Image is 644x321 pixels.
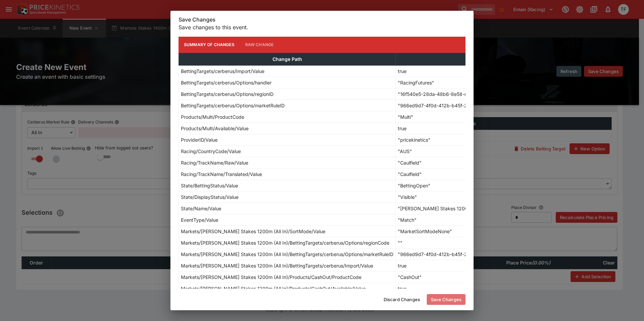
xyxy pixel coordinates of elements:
[396,134,563,145] td: "pricekinetics"
[181,102,285,109] p: BettingTargets/cerberus/Options/marketRuleID
[179,37,240,53] button: Summary of Changes
[380,294,424,305] button: Discard Changes
[396,260,563,271] td: true
[396,145,563,157] td: "AUS"
[396,237,563,248] td: ""
[396,180,563,191] td: "BettingOpen"
[396,88,563,100] td: "16f540e5-28da-48b6-8e58-dfeee94b42c2"
[396,271,563,283] td: "CashOut"
[396,191,563,203] td: "Visible"
[240,37,279,53] button: Raw Change
[181,228,325,235] p: Markets/[PERSON_NAME] Stakes 1200m (All In)/SortMode/Value
[181,91,273,98] p: BettingTargets/cerberus/Options/regionID
[181,205,221,212] p: State/Name/Value
[181,262,373,269] p: Markets/[PERSON_NAME] Stakes 1200m (All In)/BettingTargets/cerberus/Import/Value
[396,168,563,180] td: "Caulfield"
[181,148,241,155] p: Racing/CountryCode/Value
[396,100,563,111] td: "966ed9d7-4f0d-412b-b45f-21f5b6c55cfd"
[181,159,248,166] p: Racing/TrackName/Raw/Value
[396,77,563,88] td: "RacingFutures"
[181,239,389,246] p: Markets/[PERSON_NAME] Stakes 1200m (All In)/BettingTargets/cerberus/Options/regionCode
[181,193,238,201] p: State/DisplayStatus/Value
[181,68,264,75] p: BettingTargets/cerberus/Import/Value
[181,171,262,178] p: Racing/TrackName/Translated/Value
[181,125,249,132] p: Products/Multi/Available/Value
[179,16,465,23] h6: Save Changes
[396,225,563,237] td: "MarketSortModeNone"
[179,23,465,31] p: Save changes to this event.
[396,248,563,260] td: "966ed9d7-4f0d-412b-b45f-21f5b6c55cfd"
[396,65,563,77] td: true
[396,283,563,294] td: true
[181,251,393,258] p: Markets/[PERSON_NAME] Stakes 1200m (All In)/BettingTargets/cerberus/Options/marketRuleID
[181,285,366,292] p: Markets/[PERSON_NAME] Stakes 1200m (All In)/Products/CashOut/Available/Value
[181,79,271,86] p: BettingTargets/cerberus/Options/handler
[396,53,563,65] th: Base Value
[181,113,244,120] p: Products/Multi/ProductCode
[181,136,218,143] p: ProviderID/Value
[181,274,361,281] p: Markets/[PERSON_NAME] Stakes 1200m (All In)/Products/CashOut/ProductCode
[396,122,563,134] td: true
[179,53,396,65] th: Change Path
[427,294,465,305] button: Save Changes
[181,182,238,189] p: State/BettingStatus/Value
[181,216,218,223] p: EventType/Value
[396,157,563,168] td: "Caulfield"
[396,111,563,122] td: "Multi"
[396,203,563,214] td: "[PERSON_NAME] Stakes 1200m (All In)"
[396,214,563,225] td: "Match"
